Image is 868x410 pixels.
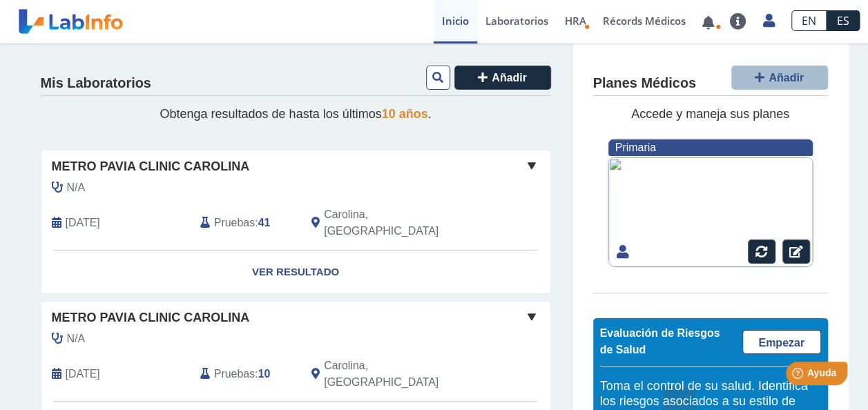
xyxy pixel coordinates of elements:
button: Añadir [454,66,551,90]
span: HRA [565,14,586,28]
b: 10 [258,368,271,380]
span: N/A [67,331,86,347]
span: Empezar [758,337,804,349]
span: Evaluación de Riesgos de Salud [600,327,720,355]
span: Pruebas [214,366,255,382]
span: 10 años [382,107,428,121]
span: N/A [67,179,86,196]
span: Primaria [615,141,656,153]
span: Metro Pavia Clinic Carolina [52,157,250,176]
iframe: Help widget launcher [745,356,853,395]
h4: Mis Laboratorios [41,75,151,92]
b: 41 [258,217,271,228]
span: Carolina, PR [324,206,476,240]
h4: Planes Médicos [593,75,696,92]
span: Obtenga resultados de hasta los últimos . [160,107,431,121]
div: : [190,206,301,240]
span: Carolina, PR [324,358,476,391]
div: : [190,358,301,391]
span: Metro Pavia Clinic Carolina [52,309,250,327]
a: EN [791,10,827,31]
a: Empezar [742,330,821,354]
span: 2025-09-15 [66,215,100,231]
span: Añadir [492,72,527,84]
span: Pruebas [214,215,255,231]
a: ES [827,10,860,31]
span: Añadir [769,72,804,84]
span: 2025-05-12 [66,366,100,382]
span: Accede y maneja sus planes [631,107,789,121]
a: Ver Resultado [41,251,550,294]
button: Añadir [731,66,828,90]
